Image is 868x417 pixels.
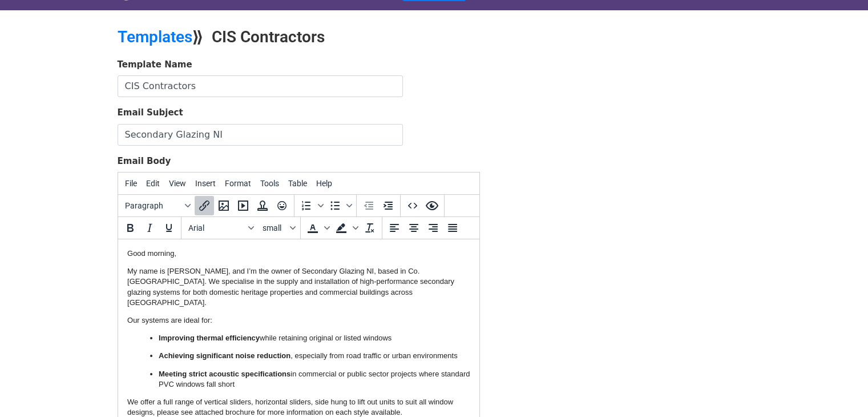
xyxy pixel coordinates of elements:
[360,218,380,238] button: Clear formatting
[332,218,360,238] div: Background color
[188,223,244,232] span: Arial
[120,196,195,215] button: Blocks
[225,179,251,188] span: Format
[325,196,354,215] div: Bullet list
[159,218,179,238] button: Underline
[403,196,422,215] button: Source code
[125,201,181,210] span: Paragraph
[811,362,868,417] iframe: Chat Widget
[118,106,183,119] label: Email Subject
[303,218,332,238] div: Text color
[288,179,307,188] span: Table
[118,58,192,71] label: Template Name
[118,27,534,47] h2: ⟫ CIS Contractors
[233,196,253,215] button: Insert/edit media
[422,196,442,215] button: Preview
[195,179,216,188] span: Insert
[120,218,140,238] button: Bold
[423,218,443,238] button: Align right
[253,196,272,215] button: Insert template
[297,196,325,215] div: Numbered list
[195,196,214,215] button: Insert/edit link
[118,155,171,168] label: Email Body
[125,179,137,188] span: File
[272,196,292,215] button: Emoticons
[184,218,258,238] button: Fonts
[118,27,192,46] a: Templates
[146,179,160,188] span: Edit
[260,179,279,188] span: Tools
[378,196,398,215] button: Increase indent
[140,218,159,238] button: Italic
[359,196,378,215] button: Decrease indent
[385,218,404,238] button: Align left
[169,179,186,188] span: View
[404,218,423,238] button: Align center
[214,196,233,215] button: Insert/edit image
[443,218,462,238] button: Justify
[263,223,288,232] span: small
[258,218,298,238] button: Font sizes
[316,179,332,188] span: Help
